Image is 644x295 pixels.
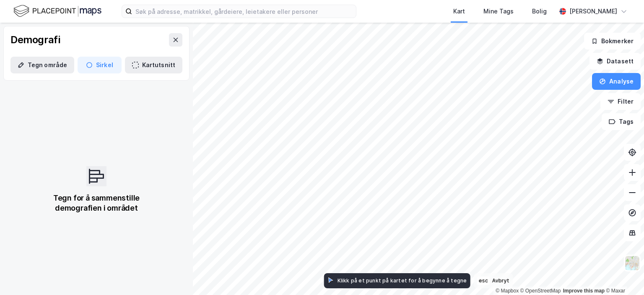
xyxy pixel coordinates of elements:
button: Bokmerker [584,33,641,50]
button: Filter [600,93,641,110]
button: Sirkel [78,57,122,73]
div: Demografi [10,33,60,47]
div: [PERSON_NAME] [569,6,617,16]
button: Tegn område [10,57,74,73]
img: logo.f888ab2527a4732fd821a326f86c7f29.svg [13,4,101,18]
div: Mine Tags [483,6,514,16]
div: Bolig [532,6,547,16]
button: Kartutsnitt [125,57,182,73]
div: Kart [453,6,465,16]
div: Tegn for å sammenstille demografien i området [43,193,150,213]
button: Tags [602,113,641,130]
a: Improve this map [563,288,605,294]
a: OpenStreetMap [520,288,561,294]
a: Mapbox [496,288,519,294]
input: Søk på adresse, matrikkel, gårdeiere, leietakere eller personer [132,5,356,18]
button: Datasett [589,53,641,70]
button: Analyse [592,73,641,90]
iframe: Chat Widget [602,255,644,295]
